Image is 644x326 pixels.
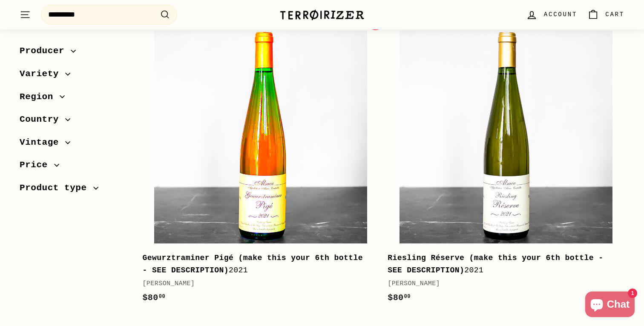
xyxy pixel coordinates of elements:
b: Gewurztraminer Pigé (make this your 6th bottle - SEE DESCRIPTION) [142,254,363,275]
span: $80 [388,293,411,303]
div: 2021 [142,252,371,277]
button: Region [20,87,129,110]
div: [PERSON_NAME] [142,279,371,289]
button: Product type [20,179,129,202]
a: Riesling Réserve (make this your 6th bottle - SEE DESCRIPTION)2021[PERSON_NAME] [388,19,624,313]
span: Account [544,10,577,19]
button: Vintage [20,133,129,156]
span: Variety [20,67,65,81]
span: Product type [20,181,93,195]
div: [PERSON_NAME] [388,279,616,289]
a: Account [521,2,582,27]
b: Riesling Réserve (make this your 6th bottle - SEE DESCRIPTION) [388,254,603,275]
sup: 00 [404,294,411,300]
a: Gewurztraminer Pigé (make this your 6th bottle - SEE DESCRIPTION)2021[PERSON_NAME] [142,19,379,313]
button: Price [20,156,129,179]
span: Country [20,112,65,127]
a: Cart [582,2,630,27]
span: Region [20,89,60,104]
span: Producer [20,44,71,58]
button: Variety [20,65,129,88]
span: Price [20,158,54,172]
button: Producer [20,42,129,65]
inbox-online-store-chat: Shopify online store chat [583,292,637,319]
button: Country [20,110,129,133]
div: 2021 [388,252,616,277]
span: Cart [605,10,624,19]
span: Vintage [20,135,65,149]
span: $80 [142,293,165,303]
sup: 00 [159,294,165,300]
